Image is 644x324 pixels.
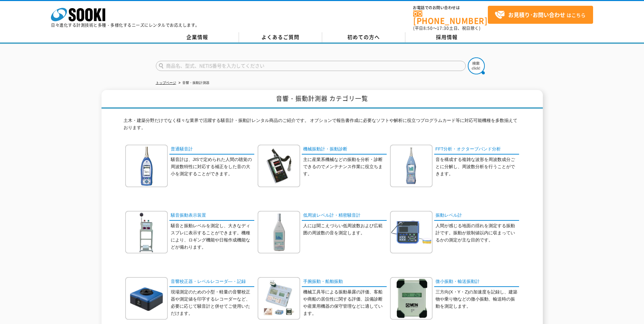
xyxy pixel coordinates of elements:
[468,57,485,74] img: btn_search.png
[413,6,488,10] span: お電話でのお問い合わせは
[303,222,387,237] p: 人には聞こえづらい低周波数および広範囲の周波数の音を測定します。
[322,32,405,42] a: 初めての方へ
[302,211,387,221] a: 低周波レベル計・精密騒音計
[413,25,480,31] span: (平日 ～ 土日、祝日除く)
[258,211,300,253] img: 低周波レベル計・精密騒音計
[125,145,168,187] img: 普通騒音計
[124,117,521,135] p: 土木・建築分野だけでなく様々な業界で活躍する騒音計・振動計レンタル商品のご紹介です。 オプションで報告書作成に必要なソフトや解析に役立つプログラムカード等に対応可能機種を多数揃えております。
[303,289,387,317] p: 機械工具等による振動暴露の評価、客船や商船の居住性に関する評価、設備診断や産業用機器の保守管理などに適しています。
[156,32,239,42] a: 企業情報
[508,11,565,19] strong: お見積り･お問い合わせ
[434,277,519,287] a: 微小振動・輸送振動計
[177,79,209,87] li: 音響・振動計測器
[239,32,322,42] a: よくあるご質問
[258,145,300,187] img: 機械振動計・振動診断
[390,145,433,187] img: FFT分析・オクターブバンド分析
[156,61,466,71] input: 商品名、型式、NETIS番号を入力してください
[302,277,387,287] a: 手腕振動・船舶振動
[171,289,254,317] p: 現場測定のための小型・軽量の音響校正器や測定値を印字するレコーダーなど、必要に応じて騒音計と併せてご使用いただけます。
[156,81,176,85] a: トップページ
[436,289,519,310] p: 三方向(X・Y・Z)の加速度を記録し、建築物や乗り物などの微小振動、輸送時の振動を測定します。
[171,222,254,251] p: 騒音と振動レベルを測定し、大きなディスプレに表示することができます。機種により、ロギング機能や日報作成機能などが備わります。
[169,211,254,221] a: 騒音振動表示装置
[169,145,254,155] a: 普通騒音計
[102,90,543,109] h1: 音響・振動計測器 カテゴリ一覧
[171,156,254,177] p: 騒音計は、JISで定められた人間の聴覚の周波数特性に対応する補正をした音の大小を測定することができます。
[434,211,519,221] a: 振動レベル計
[390,277,433,320] img: 微小振動・輸送振動計
[434,145,519,155] a: FFT分析・オクターブバンド分析
[51,23,200,27] p: 日々進化する計測技術と多種・多様化するニーズにレンタルでお応えします。
[303,156,387,177] p: 主に産業系機械などの振動を分析・診断できるのでメンテナンス作業に役立ちます。
[302,145,387,155] a: 機械振動計・振動診断
[390,211,433,253] img: 振動レベル計
[413,11,488,24] a: [PHONE_NUMBER]
[347,33,380,41] span: 初めての方へ
[125,211,168,253] img: 騒音振動表示装置
[436,222,519,244] p: 人間が感じる地面の揺れを測定する振動計です。振動が規制値以内に収まっているかの測定が主な目的です。
[488,6,593,24] a: お見積り･お問い合わせはこちら
[405,32,489,42] a: 採用情報
[423,25,433,31] span: 8:50
[436,156,519,177] p: 音を構成する複雑な波形を周波数成分ごとに分解し、周波数分析を行うことができます。
[258,277,300,320] img: 手腕振動・船舶振動
[169,277,254,287] a: 音響校正器・レベルレコーダ―・記録
[495,10,586,20] span: はこちら
[437,25,449,31] span: 17:30
[125,277,168,320] img: 音響校正器・レベルレコーダ―・記録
